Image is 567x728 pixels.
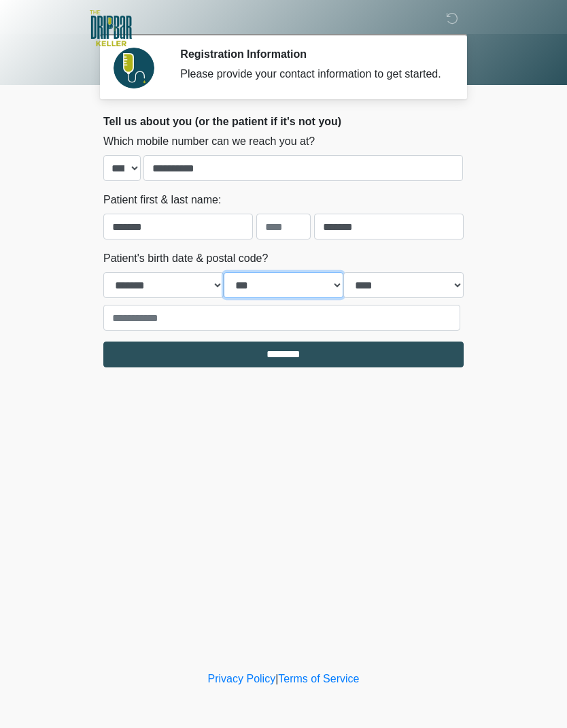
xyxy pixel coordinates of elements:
[208,673,276,684] a: Privacy Policy
[275,673,278,684] a: |
[103,192,221,208] label: Patient first & last name:
[180,66,443,82] div: Please provide your contact information to get started.
[114,48,154,88] img: Agent Avatar
[103,133,315,150] label: Which mobile number can we reach you at?
[278,673,359,684] a: Terms of Service
[103,250,268,267] label: Patient's birth date & postal code?
[90,10,132,46] img: The DRIPBaR - Keller Logo
[103,115,464,128] h2: Tell us about you (or the patient if it's not you)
